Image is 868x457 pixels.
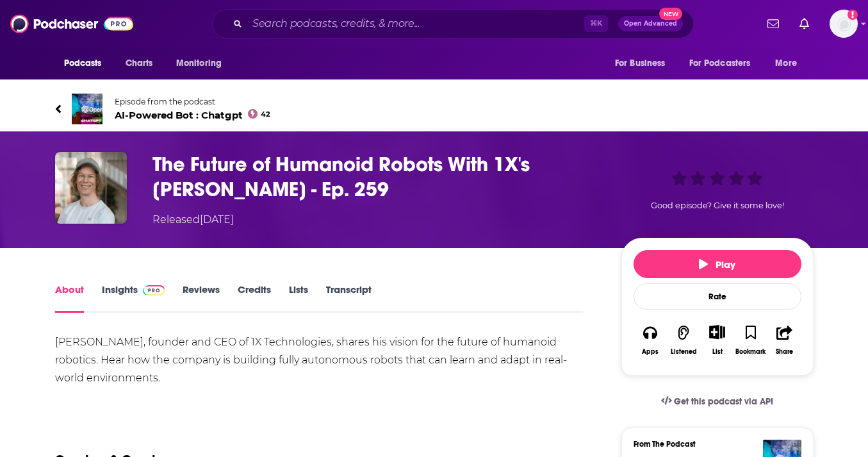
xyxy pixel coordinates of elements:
[634,283,801,310] div: Rate
[64,54,102,72] span: Podcasts
[102,283,165,313] a: InsightsPodchaser Pro
[326,283,372,313] a: Transcript
[167,51,238,76] button: open menu
[115,109,271,121] span: AI-Powered Bot : Chatgpt
[152,212,234,228] div: Released [DATE]
[584,15,608,32] span: ⌘ K
[55,333,584,387] div: [PERSON_NAME], founder and CEO of 1X Technologies, shares his vision for the future of humanoid r...
[634,317,667,363] button: Apps
[634,440,791,449] h3: From The Podcast
[659,8,682,20] span: New
[699,258,735,270] span: Play
[712,347,723,356] div: List
[667,317,700,363] button: Listened
[734,317,767,363] button: Bookmark
[651,386,784,417] a: Get this podcast via API
[830,10,858,38] img: User Profile
[247,13,584,34] input: Search podcasts, credits, & more...
[152,152,601,202] h1: The Future of Humanoid Robots With 1X's Bernt Bornich - Ep. 259
[735,348,766,356] div: Bookmark
[55,152,127,224] img: The Future of Humanoid Robots With 1X's Bernt Bornich - Ep. 259
[775,54,797,72] span: More
[55,51,119,76] button: open menu
[126,54,153,72] span: Charts
[830,10,858,38] button: Show profile menu
[117,51,161,76] a: Charts
[289,283,308,313] a: Lists
[238,283,271,313] a: Credits
[618,16,683,31] button: Open AdvancedNew
[183,283,220,313] a: Reviews
[55,94,814,124] a: AI-Powered Bot : ChatgptEpisode from the podcastAI-Powered Bot : Chatgpt42
[681,51,769,76] button: open menu
[700,317,733,363] div: Show More ButtonList
[762,13,784,35] a: Show notifications dropdown
[606,51,682,76] button: open menu
[642,348,659,356] div: Apps
[115,97,271,106] span: Episode from the podcast
[766,51,813,76] button: open menu
[72,94,102,124] img: AI-Powered Bot : Chatgpt
[671,348,697,356] div: Listened
[704,325,730,339] button: Show More Button
[143,285,165,295] img: Podchaser Pro
[212,9,694,38] div: Search podcasts, credits, & more...
[767,317,801,363] button: Share
[10,12,133,36] img: Podchaser - Follow, Share and Rate Podcasts
[261,112,270,117] span: 42
[634,250,801,278] button: Play
[689,54,751,72] span: For Podcasters
[651,201,784,210] span: Good episode? Give it some love!
[674,396,773,407] span: Get this podcast via API
[176,54,222,72] span: Monitoring
[848,10,858,20] svg: Add a profile image
[830,10,858,38] span: Logged in as TrevorC
[615,54,666,72] span: For Business
[55,283,84,313] a: About
[794,13,814,35] a: Show notifications dropdown
[624,21,677,27] span: Open Advanced
[776,348,793,356] div: Share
